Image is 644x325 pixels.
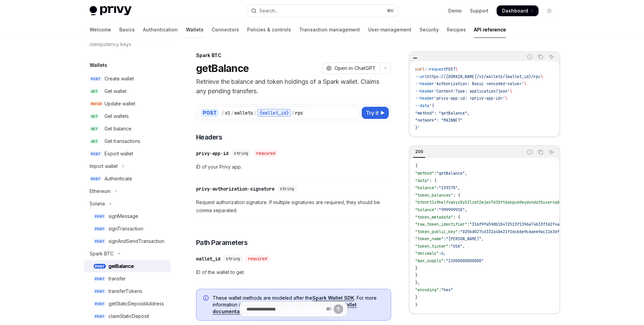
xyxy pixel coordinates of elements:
button: Toggle Ethereum section [84,185,171,197]
span: : [439,251,441,256]
span: : [439,287,441,293]
span: , [458,185,460,191]
span: "method" [415,171,434,176]
div: signAndSendTransaction [109,237,164,245]
span: POST [94,301,106,306]
button: Toggle Solana section [84,198,171,210]
span: } [415,266,418,271]
span: POST [446,67,455,72]
span: , [465,171,467,176]
span: ID of your Privy app. [196,163,391,171]
span: : { [453,215,460,220]
span: POST [90,176,102,181]
button: Open in ChatGPT [322,62,380,74]
span: ID of the wallet to get. [196,268,391,276]
span: "balance" [415,185,436,191]
span: POST [94,289,106,294]
a: PATCHUpdate wallet [84,98,171,110]
span: "token_ticker" [415,244,448,249]
span: --request [425,67,446,72]
div: Get wallet [104,87,126,95]
div: Create wallet [104,75,134,83]
span: "token_name" [415,236,444,242]
a: API reference [474,22,506,38]
span: POST [94,226,106,231]
span: "max_supply" [415,258,444,264]
div: wallet_id [196,255,220,262]
button: Open search [246,5,398,17]
a: Transaction management [299,22,360,38]
div: privy-authorization-signature [196,185,275,192]
span: \ [510,89,512,94]
button: Toggle Spark BTC section [84,248,171,260]
a: Recipes [447,22,466,38]
img: light logo [90,6,132,16]
span: : [448,244,451,249]
button: Copy the contents from the code block [536,148,545,156]
div: required [254,150,278,157]
span: Dashboard [502,7,528,14]
button: Try it [362,107,389,119]
span: "USA" [451,244,462,249]
span: "999999910" [439,207,465,212]
span: : [436,207,439,212]
span: : [444,258,446,264]
span: "decimals" [415,251,439,256]
a: POSTCreate wallet [84,73,171,85]
a: GETGet transactions [84,135,171,147]
div: / [254,109,257,116]
span: POST [94,314,106,319]
span: POST [90,151,102,156]
span: }, [415,280,420,285]
span: 'Content-Type: application/json' [434,89,510,94]
span: --header [415,89,434,94]
div: Update wallet [104,100,135,108]
span: \ [505,96,507,101]
button: Report incorrect code [525,148,534,156]
h1: getBalance [196,62,249,74]
div: Ethereum [90,187,111,195]
div: Import wallet [90,162,118,170]
a: POSTsignMessage [84,210,171,222]
button: Copy the contents from the code block [536,52,545,61]
span: ⌘ K [387,8,394,14]
span: Open in ChatGPT [334,65,376,72]
span: POST [94,264,106,269]
span: , [481,236,484,242]
span: POST [94,239,106,244]
div: Search... [259,7,278,15]
div: rpc [295,109,303,116]
div: required [245,255,270,262]
span: "316f9fa59db10472523f1396a74b33f362f4af50b079a2e48d64da05d38680ea" [470,222,626,227]
div: Get wallets [104,112,129,120]
span: Headers [196,132,222,142]
a: Support [470,7,488,14]
span: "method": "getBalance", [415,110,470,116]
a: Connectors [212,22,239,38]
span: "balance" [415,207,436,212]
a: POSTsignTransaction [84,223,171,235]
div: Authenticate [104,175,132,183]
button: Send message [334,304,343,314]
span: \ [524,81,526,86]
span: POST [94,214,106,219]
div: Export wallet [104,150,133,158]
span: POST [90,76,102,81]
span: GET [90,126,99,131]
span: "btknrt1x9helfvakyz8y53lzwt2wjen7d30ft6skpu69eydvndqt5uxsr4q0zvugn" [415,200,574,205]
a: GETGet balance [84,123,171,135]
span: \ [541,74,543,79]
span: --data [415,103,429,108]
div: getBalance [109,262,134,270]
span: "token_public_key" [415,229,458,234]
a: Authentication [143,22,178,38]
span: --header [415,81,434,86]
span: Request authorization signature. If multiple signatures are required, they should be comma separa... [196,198,391,215]
div: Get balance [104,125,132,133]
span: GET [90,139,99,144]
span: 'Authorization: Basic <encoded-value>' [434,81,524,86]
input: Ask a question... [246,302,323,317]
span: 6 [441,251,444,256]
a: POSTAuthenticate [84,173,171,185]
a: GETGet wallet [84,85,171,97]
